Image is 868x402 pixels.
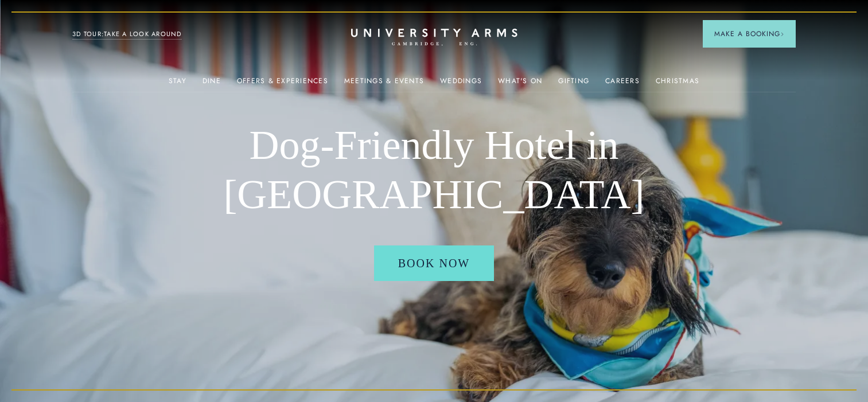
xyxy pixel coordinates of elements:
[498,77,542,92] a: What's On
[217,121,651,219] h1: Dog-Friendly Hotel in [GEOGRAPHIC_DATA]
[605,77,640,92] a: Careers
[656,77,699,92] a: Christmas
[351,29,517,46] a: Home
[558,77,589,92] a: Gifting
[714,29,784,39] span: Make a Booking
[440,77,482,92] a: Weddings
[703,20,796,48] button: Make a BookingArrow icon
[237,77,328,92] a: Offers & Experiences
[72,29,182,40] a: 3D TOUR:TAKE A LOOK AROUND
[780,32,784,36] img: Arrow icon
[169,77,186,92] a: Stay
[344,77,424,92] a: Meetings & Events
[203,77,221,92] a: Dine
[374,245,494,281] a: Book Now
